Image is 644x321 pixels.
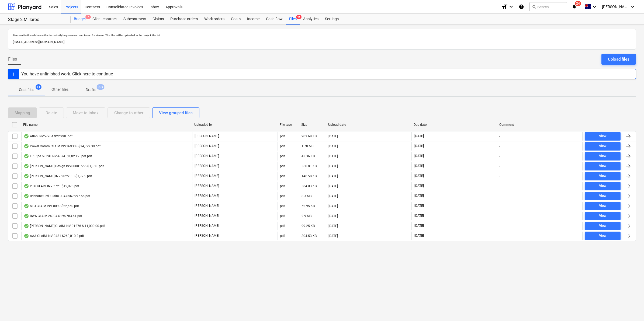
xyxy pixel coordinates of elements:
p: Cost files [19,87,34,93]
div: - [499,134,500,138]
div: [DATE] [328,184,338,188]
div: - [499,234,500,238]
div: pdf [280,224,285,228]
div: [PERSON_NAME] Design INV00001555 $3,850 .pdf [24,164,104,168]
div: pdf [280,194,285,198]
div: [DATE] [328,234,338,238]
div: Brisbane Civil Claim 004 $567,997.56.pdf [24,194,90,198]
div: - [499,164,500,168]
div: View [599,133,607,139]
span: [DATE] [414,204,424,208]
a: Cash flow [263,14,286,25]
div: pdf [280,174,285,178]
p: Drafts [86,87,96,93]
button: View [585,212,621,220]
div: View [599,143,607,149]
i: keyboard_arrow_down [591,4,598,10]
div: You have unfinished work. Click here to continue [21,71,113,76]
span: 11 [36,84,41,90]
div: Upload date [328,123,409,127]
div: [DATE] [328,214,338,218]
div: View [599,183,607,189]
p: [PERSON_NAME] [195,154,219,158]
p: [PERSON_NAME] [195,134,219,138]
button: View [585,222,621,230]
div: pdf [280,214,285,218]
div: - [499,174,500,178]
div: pdf [280,144,285,148]
div: 146.58 KB [302,174,317,178]
span: [DATE] [414,144,424,148]
div: Power Comm CLAIM INV169308 $34,329.39.pdf [24,144,101,148]
span: [DATE] [414,164,424,168]
a: Subcontracts [120,14,149,25]
div: SEQ CLAIM INV-0090 $22,660.pdf [24,204,79,208]
div: Claims [149,14,167,25]
div: AAA CLAIM INV-0481 $263,010 2.pdf [24,234,84,238]
span: Files [8,56,17,62]
button: View [585,232,621,240]
div: OCR finished [24,154,29,158]
p: [PERSON_NAME] [195,164,219,168]
div: View [599,233,607,239]
a: Work orders [201,14,228,25]
div: OCR finished [24,144,29,148]
button: View grouped files [152,107,199,118]
div: LP Pipe & Civil INV-4574. $1,823.25pdf.pdf [24,154,92,158]
div: View [599,163,607,169]
span: [DATE] [414,194,424,198]
span: 24 [575,1,581,6]
div: RWA CLAIM 24004 $196,783.61.pdf [24,214,82,218]
div: - [499,184,500,188]
div: - [499,194,500,198]
a: Purchase orders [167,14,201,25]
span: [DATE] [414,174,424,178]
div: PTG CLAIM INV-5721 $12,078.pdf [24,184,79,188]
div: OCR finished [24,164,29,168]
p: Files sent to this address will automatically be processed and tested for viruses. The files will... [13,34,631,37]
div: OCR finished [24,224,29,228]
span: [PERSON_NAME] [602,5,629,9]
a: Client contract [89,14,120,25]
span: search [532,5,536,9]
div: [DATE] [328,134,338,138]
div: - [499,224,500,228]
div: Income [244,14,263,25]
div: Stage 2 Millaroo [8,17,64,23]
div: OCR finished [24,204,29,208]
a: Costs [228,14,244,25]
button: View [585,192,621,200]
div: [DATE] [328,144,338,148]
span: [DATE] [414,233,424,238]
i: notifications [572,4,577,10]
div: [DATE] [328,224,338,228]
p: Other files [51,87,68,92]
div: OCR finished [24,194,29,198]
div: pdf [280,234,285,238]
div: File name [23,123,190,127]
div: 203.68 KB [302,134,317,138]
span: 7 [85,15,91,19]
button: View [585,172,621,180]
div: - [499,214,500,218]
span: [DATE] [414,214,424,218]
div: OCR finished [24,134,29,138]
i: format_size [501,4,508,10]
div: pdf [280,204,285,208]
i: keyboard_arrow_down [508,4,514,10]
div: View [599,213,607,219]
div: [PERSON_NAME] INV 2025110 $1,925 .pdf [24,174,92,178]
p: [PERSON_NAME] [195,224,219,228]
div: pdf [280,134,285,138]
p: [EMAIL_ADDRESS][DOMAIN_NAME] [13,39,631,45]
div: Analytics [300,14,322,25]
div: - [499,144,500,148]
div: Comment [499,123,580,127]
div: 360.81 KB [302,164,317,168]
div: [DATE] [328,204,338,208]
button: View [585,152,621,160]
